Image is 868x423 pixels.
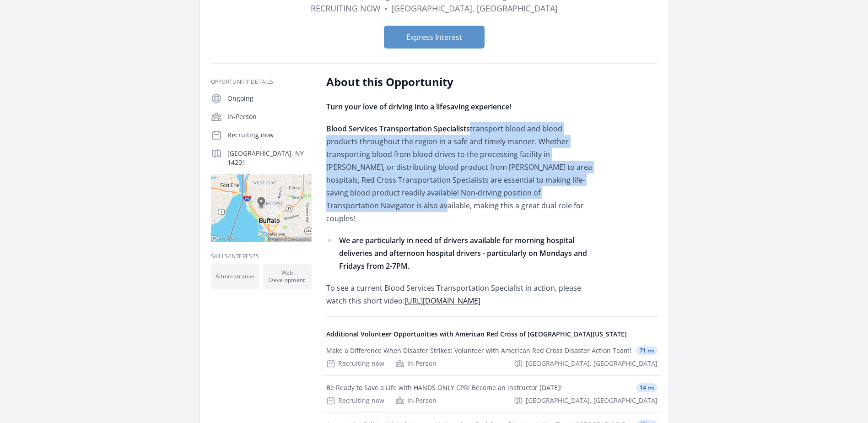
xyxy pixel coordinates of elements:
a: Make a Difference When Disaster Strikes: Volunteer with American Red Cross Disaster Action Team! ... [323,339,661,375]
p: To see a current Blood Services Transportation Specialist in action, please watch this short video: [326,282,594,307]
button: Express Interest [384,26,485,49]
div: Recruiting now [326,396,384,405]
div: Make a Difference When Disaster Strikes: Volunteer with American Red Cross Disaster Action Team! [326,346,631,355]
li: Web Development [263,264,312,289]
li: Administrative [211,264,259,289]
div: In-Person [395,396,437,405]
div: Be Ready to Save a Life with HANDS ONLY CPR! Become an instructor [DATE]! [326,383,562,392]
h3: Skills/Interests [211,253,312,260]
dd: Recruiting now [311,2,381,15]
p: [GEOGRAPHIC_DATA], NY 14201 [227,149,312,167]
h2: About this Opportunity [326,75,594,89]
strong: We are particularly in need of drivers available for morning hospital deliveries and afternoon ho... [339,235,587,271]
a: [URL][DOMAIN_NAME] [404,296,480,306]
p: Recruiting now [227,130,312,140]
span: 71 mi [636,346,658,355]
p: In-Person [227,112,312,121]
strong: Turn your love of driving into a lifesaving experience! [326,102,511,112]
p: Ongoing [227,94,312,103]
h4: Additional Volunteer Opportunities with American Red Cross of [GEOGRAPHIC_DATA][US_STATE] [326,330,658,339]
p: transport blood and blood products throughout the region in a safe and timely manner. Whether tra... [326,122,594,225]
span: [GEOGRAPHIC_DATA], [GEOGRAPHIC_DATA] [526,396,658,405]
span: 14 mi [636,383,658,392]
h3: Opportunity Details [211,78,312,86]
div: Recruiting now [326,359,384,368]
strong: Blood Services Transportation Specialists [326,124,470,134]
div: In-Person [395,359,437,368]
dd: [GEOGRAPHIC_DATA], [GEOGRAPHIC_DATA] [391,2,558,15]
span: [GEOGRAPHIC_DATA], [GEOGRAPHIC_DATA] [526,359,658,368]
a: Be Ready to Save a Life with HANDS ONLY CPR! Become an instructor [DATE]! 14 mi Recruiting now In... [323,376,661,412]
img: Map [211,174,312,242]
div: • [384,2,388,15]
